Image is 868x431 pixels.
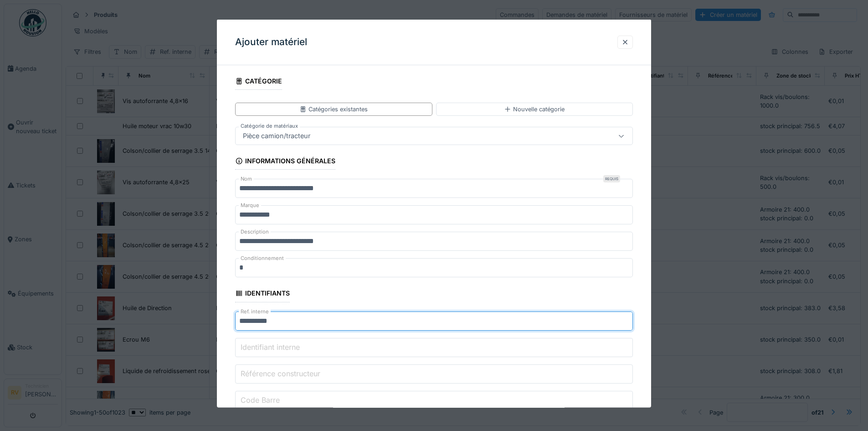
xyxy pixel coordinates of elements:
div: Requis [603,175,620,182]
div: Catégories existantes [299,105,368,114]
label: Description [239,228,271,236]
label: Code Barre [239,394,282,405]
div: Nouvelle catégorie [504,105,565,114]
label: Identifiant interne [239,341,302,352]
label: Catégorie de matériaux [239,122,300,130]
div: Pièce camion/tracteur [239,131,314,141]
label: Ref. interne [239,307,271,315]
label: Marque [239,202,261,209]
h3: Ajouter matériel [235,36,307,48]
label: Nom [239,175,254,183]
div: Identifiants [235,286,290,302]
label: Conditionnement [239,254,286,262]
div: Informations générales [235,154,335,170]
label: Référence constructeur [239,368,322,379]
div: Catégorie [235,74,282,90]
